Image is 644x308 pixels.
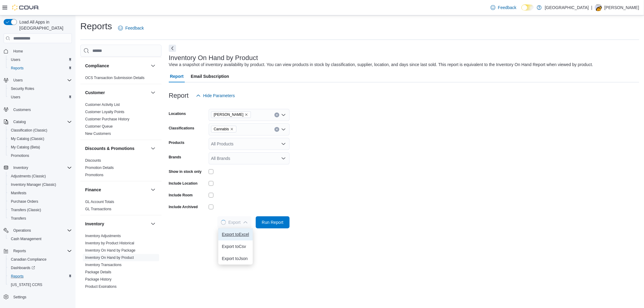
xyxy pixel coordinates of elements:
[85,103,120,107] a: Customer Activity List
[6,272,74,281] button: Reports
[85,110,124,114] a: Customer Loyalty Points
[545,4,589,11] p: [GEOGRAPHIC_DATA]
[169,140,184,145] label: Products
[11,164,30,171] button: Inventory
[85,248,136,252] a: Inventory On Hand by Package
[85,117,130,122] span: Customer Purchase History
[13,249,26,253] span: Reports
[230,127,234,131] button: Remove Cannabis from selection in this group
[8,198,41,205] a: Purchase Orders
[1,47,74,56] button: Home
[8,256,72,263] span: Canadian Compliance
[8,215,28,222] a: Transfers
[8,189,29,197] a: Manifests
[488,2,519,14] a: Feedback
[85,165,114,170] span: Promotion Details
[11,47,72,55] span: Home
[85,145,148,151] button: Discounts & Promotions
[218,240,253,252] button: Export toCsv
[12,5,39,11] img: Cova
[8,173,72,180] span: Adjustments (Classic)
[85,221,148,227] button: Inventory
[11,145,40,150] span: My Catalog (Beta)
[1,247,74,255] button: Reports
[80,101,162,140] div: Customer
[8,235,44,243] a: Cash Management
[591,4,592,11] p: |
[220,219,227,226] span: Loading
[211,126,237,132] span: Cannabis
[6,235,74,243] button: Cash Management
[85,132,111,136] a: New Customers
[85,158,101,163] span: Discounts
[85,124,113,129] a: Customer Queue
[11,199,38,204] span: Purchase Orders
[6,264,74,272] a: Dashboards
[8,235,72,243] span: Cash Management
[169,169,202,174] label: Show in stock only
[11,191,26,195] span: Manifests
[6,206,74,214] button: Transfers (Classic)
[85,173,104,177] span: Promotions
[85,187,101,193] h3: Finance
[6,197,74,206] button: Purchase Orders
[194,90,237,102] button: Hide Parameters
[8,281,45,288] a: [US_STATE] CCRS
[13,49,23,54] span: Home
[1,105,74,114] button: Customers
[11,216,26,221] span: Transfers
[203,93,235,99] span: Hide Parameters
[11,208,41,212] span: Transfers (Classic)
[8,264,37,271] a: Dashboards
[281,113,286,117] button: Open list of options
[125,25,144,31] span: Feedback
[85,158,101,163] a: Discounts
[11,247,28,255] button: Reports
[85,262,122,267] span: Inventory Transactions
[6,255,74,264] button: Canadian Compliance
[8,56,72,63] span: Users
[149,145,157,152] button: Discounts & Promotions
[85,284,117,289] span: Product Expirations
[6,126,74,135] button: Classification (Classic)
[11,153,29,158] span: Promotions
[169,111,186,116] label: Locations
[13,107,31,112] span: Customers
[11,164,72,171] span: Inventory
[85,187,148,193] button: Finance
[149,62,157,69] button: Compliance
[85,76,145,80] a: OCS Transaction Submission Details
[222,244,249,249] span: Export to Csv
[498,5,516,11] span: Feedback
[11,48,25,55] a: Home
[11,128,47,133] span: Classification (Classic)
[169,181,197,186] label: Include Location
[245,113,248,116] button: Remove Aurora Cannabis from selection in this group
[11,247,72,255] span: Reports
[85,63,109,69] h3: Compliance
[85,256,134,260] a: Inventory On Hand by Product
[274,113,279,117] button: Clear input
[8,181,59,188] a: Inventory Manager (Classic)
[8,144,43,151] a: My Catalog (Beta)
[85,221,104,227] h3: Inventory
[169,45,176,52] button: Next
[274,127,279,132] button: Clear input
[8,206,43,214] a: Transfers (Classic)
[11,274,24,279] span: Reports
[85,166,114,170] a: Promotion Details
[85,90,148,96] button: Customer
[13,119,26,124] span: Catalog
[604,4,639,11] p: [PERSON_NAME]
[221,216,248,228] span: Export
[8,152,72,159] span: Promotions
[85,63,148,69] button: Compliance
[149,220,157,227] button: Inventory
[85,110,124,114] span: Customer Loyalty Points
[169,155,181,160] label: Brands
[8,127,50,134] a: Classification (Classic)
[11,106,72,113] span: Customers
[80,198,162,215] div: Finance
[1,293,74,301] button: Settings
